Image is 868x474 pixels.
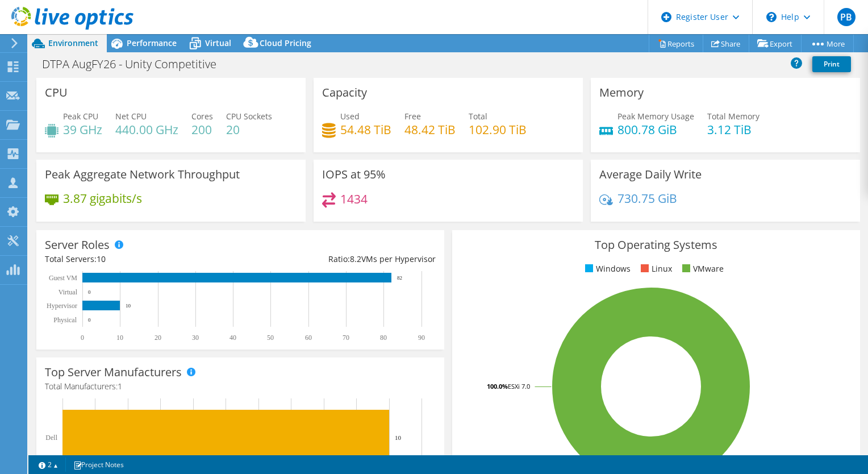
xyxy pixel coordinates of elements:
[461,239,852,251] h3: Top Operating Systems
[63,123,102,136] h4: 39 GHz
[837,8,856,26] span: PB
[45,86,68,99] h3: CPU
[487,382,508,390] tspan: 100.0%
[48,38,98,48] span: Environment
[65,458,132,472] a: Project Notes
[116,334,123,342] text: 10
[766,12,777,22] svg: \n
[469,123,527,136] h4: 102.90 TiB
[322,168,386,181] h3: IOPS at 95%
[404,111,421,122] span: Free
[45,168,240,181] h3: Peak Aggregate Network Throughput
[812,56,851,72] a: Print
[53,316,77,324] text: Physical
[350,253,361,264] span: 8.2
[508,382,530,390] tspan: ESXi 7.0
[395,434,402,441] text: 10
[37,58,234,70] h1: DTPA AugFY26 - Unity Competitive
[801,35,854,52] a: More
[617,123,694,136] h4: 800.78 GiB
[192,334,199,342] text: 30
[582,263,631,275] li: Windows
[380,334,387,342] text: 80
[115,111,147,122] span: Net CPU
[191,123,213,136] h4: 200
[707,111,759,122] span: Total Memory
[260,38,311,48] span: Cloud Pricing
[45,434,57,442] text: Dell
[126,303,131,309] text: 10
[47,302,77,310] text: Hypervisor
[59,288,78,296] text: Virtual
[599,168,702,181] h3: Average Daily Write
[45,253,240,265] div: Total Servers:
[240,253,436,265] div: Ratio: VMs per Hypervisor
[45,239,110,251] h3: Server Roles
[340,123,391,136] h4: 54.48 TiB
[226,111,272,122] span: CPU Sockets
[88,289,91,295] text: 0
[322,86,367,99] h3: Capacity
[617,192,677,205] h4: 730.75 GiB
[115,123,178,136] h4: 440.00 GHz
[226,123,272,136] h4: 20
[305,334,312,342] text: 60
[81,334,84,342] text: 0
[97,253,106,264] span: 10
[229,334,236,342] text: 40
[749,35,802,52] a: Export
[88,317,91,323] text: 0
[63,192,142,205] h4: 3.87 gigabits/s
[118,381,122,392] span: 1
[404,123,456,136] h4: 48.42 TiB
[340,111,360,122] span: Used
[267,334,274,342] text: 50
[127,38,177,48] span: Performance
[599,86,644,99] h3: Memory
[63,111,98,122] span: Peak CPU
[343,334,349,342] text: 70
[31,458,66,472] a: 2
[340,193,368,205] h4: 1434
[703,35,749,52] a: Share
[679,263,724,275] li: VMware
[155,334,161,342] text: 20
[45,366,182,379] h3: Top Server Manufacturers
[638,263,672,275] li: Linux
[45,380,436,393] h4: Total Manufacturers:
[469,111,487,122] span: Total
[205,38,231,48] span: Virtual
[617,111,694,122] span: Peak Memory Usage
[707,123,759,136] h4: 3.12 TiB
[191,111,213,122] span: Cores
[418,334,425,342] text: 90
[49,274,77,282] text: Guest VM
[397,275,402,281] text: 82
[649,35,703,52] a: Reports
